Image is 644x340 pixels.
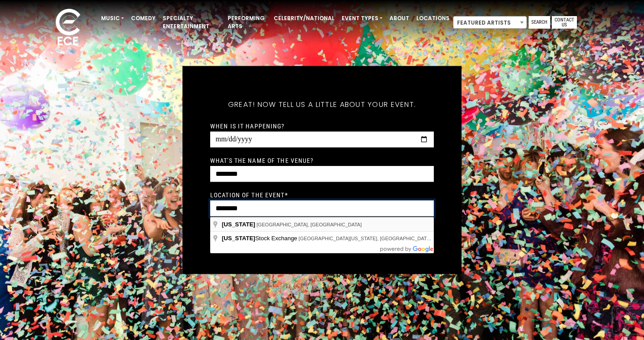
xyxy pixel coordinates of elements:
[257,222,362,227] span: [GEOGRAPHIC_DATA], [GEOGRAPHIC_DATA]
[97,11,127,26] a: Music
[453,17,526,29] span: Featured Artists
[222,235,255,242] span: [US_STATE]
[46,6,90,50] img: ece_new_logo_whitev2-1.png
[210,157,314,165] label: What's the name of the venue?
[222,235,299,242] span: Stock Exchange
[529,16,550,29] a: Search
[222,221,255,228] span: [US_STATE]
[127,11,159,26] a: Comedy
[224,11,270,34] a: Performing Arts
[552,16,577,29] a: Contact Us
[210,122,285,130] label: When is it happening?
[413,11,453,26] a: Locations
[386,11,413,26] a: About
[338,11,386,26] a: Event Types
[159,11,224,34] a: Specialty Entertainment
[270,11,338,26] a: Celebrity/National
[210,191,288,199] label: Location of the event
[299,236,485,241] span: [GEOGRAPHIC_DATA][US_STATE], [GEOGRAPHIC_DATA], [GEOGRAPHIC_DATA]
[453,16,527,29] span: Featured Artists
[210,89,434,121] h5: Great! Now tell us a little about your event.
